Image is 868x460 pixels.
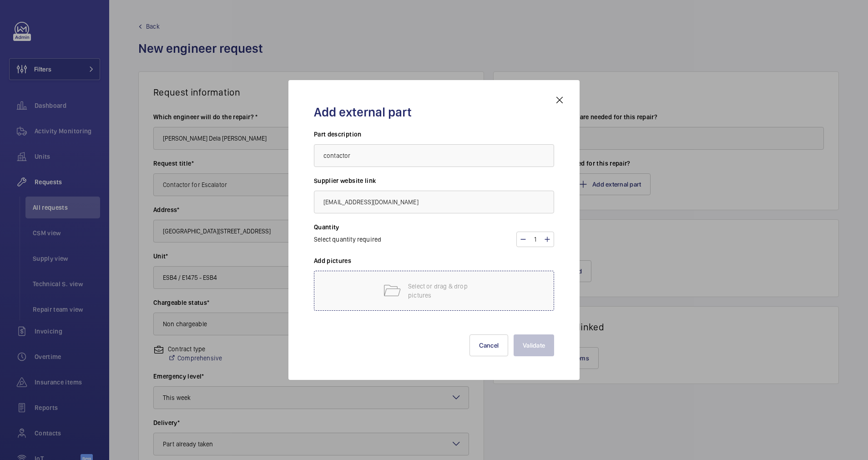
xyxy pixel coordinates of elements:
[514,334,554,356] button: Validate
[314,222,554,232] h3: Quantity
[408,282,485,300] p: Select or drag & drop pictures
[314,144,554,167] input: Describe precisely the part you need
[314,104,554,121] h2: Add external part
[314,191,554,213] input: Add the supplier link
[314,256,554,271] h3: Add pictures
[314,130,554,144] h3: Part description
[314,236,381,243] span: Select quantity required
[314,176,554,191] h3: Supplier website link
[469,334,509,356] button: Cancel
